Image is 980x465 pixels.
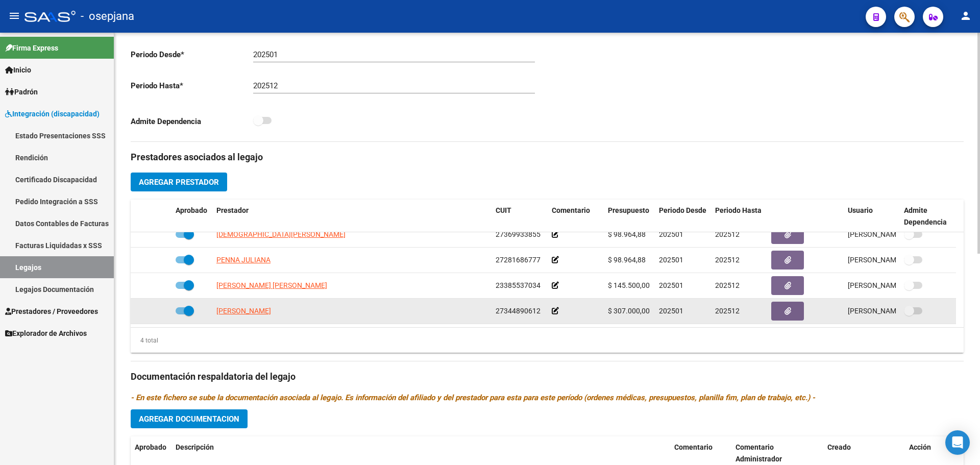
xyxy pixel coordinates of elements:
[135,443,166,451] span: Aprobado
[711,200,767,233] datatable-header-cell: Periodo Hasta
[608,307,650,315] span: $ 307.000,00
[608,281,650,289] span: $ 145.500,00
[139,414,239,424] span: Agregar Documentacion
[909,443,931,451] span: Acción
[659,206,706,214] span: Periodo Desde
[715,307,740,315] span: 202512
[552,206,590,214] span: Comentario
[139,178,219,187] span: Agregar Prestador
[848,307,928,315] span: [PERSON_NAME] [DATE]
[960,10,972,22] mat-icon: person
[176,443,214,451] span: Descripción
[604,200,655,233] datatable-header-cell: Presupuesto
[131,150,964,164] h3: Prestadores asociados al legajo
[608,256,646,264] span: $ 98.964,88
[216,256,271,264] span: PENNA JULIANA
[176,206,207,214] span: Aprobado
[131,393,815,402] i: - En este fichero se sube la documentación asociada al legajo. Es información del afiliado y del ...
[81,5,134,28] span: - osepjana
[131,80,253,91] p: Periodo Hasta
[608,206,649,214] span: Presupuesto
[659,281,683,289] span: 202501
[848,256,928,264] span: [PERSON_NAME] [DATE]
[5,328,87,339] span: Explorador de Archivos
[5,64,31,76] span: Inicio
[5,108,100,119] span: Integración (discapacidad)
[848,281,928,289] span: [PERSON_NAME] [DATE]
[608,230,646,238] span: $ 98.964,88
[715,230,740,238] span: 202512
[900,200,956,233] datatable-header-cell: Admite Dependencia
[548,200,604,233] datatable-header-cell: Comentario
[496,281,541,289] span: 23385537034
[659,307,683,315] span: 202501
[659,230,683,238] span: 202501
[131,49,253,60] p: Periodo Desde
[216,230,346,238] span: [DEMOGRAPHIC_DATA][PERSON_NAME]
[216,281,327,289] span: [PERSON_NAME] [PERSON_NAME]
[674,443,713,451] span: Comentario
[848,206,873,214] span: Usuario
[8,10,20,22] mat-icon: menu
[5,42,58,54] span: Firma Express
[827,443,851,451] span: Creado
[904,206,947,226] span: Admite Dependencia
[131,173,227,191] button: Agregar Prestador
[844,200,900,233] datatable-header-cell: Usuario
[131,116,253,127] p: Admite Dependencia
[5,306,98,317] span: Prestadores / Proveedores
[715,281,740,289] span: 202512
[736,443,782,463] span: Comentario Administrador
[945,430,970,455] div: Open Intercom Messenger
[715,206,762,214] span: Periodo Hasta
[216,307,271,315] span: [PERSON_NAME]
[212,200,492,233] datatable-header-cell: Prestador
[171,200,212,233] datatable-header-cell: Aprobado
[492,200,548,233] datatable-header-cell: CUIT
[131,370,964,384] h3: Documentación respaldatoria del legajo
[848,230,928,238] span: [PERSON_NAME] [DATE]
[496,230,541,238] span: 27369933855
[131,409,248,428] button: Agregar Documentacion
[496,307,541,315] span: 27344890612
[496,206,511,214] span: CUIT
[715,256,740,264] span: 202512
[131,335,158,346] div: 4 total
[655,200,711,233] datatable-header-cell: Periodo Desde
[216,206,249,214] span: Prestador
[496,256,541,264] span: 27281686777
[5,86,38,97] span: Padrón
[659,256,683,264] span: 202501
